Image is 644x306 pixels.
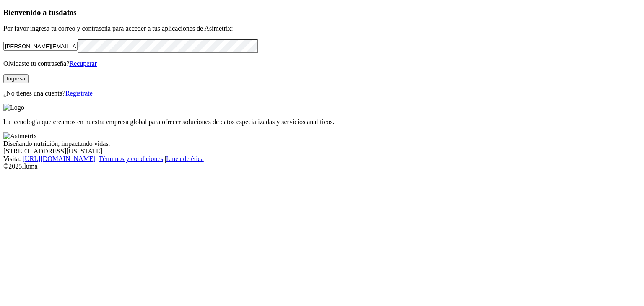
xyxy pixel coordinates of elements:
button: Ingresa [3,74,29,83]
a: [URL][DOMAIN_NAME] [23,155,96,162]
h3: Bienvenido a tus [3,8,641,17]
img: Logo [3,104,24,112]
a: Términos y condiciones [99,155,163,162]
p: Olvidaste tu contraseña? [3,60,641,67]
p: ¿No tienes una cuenta? [3,90,641,97]
a: Recuperar [69,60,97,67]
a: Regístrate [65,90,93,97]
div: [STREET_ADDRESS][US_STATE]. [3,148,641,155]
input: Tu correo [3,42,78,51]
span: datos [59,8,77,17]
div: Diseñando nutrición, impactando vidas. [3,140,641,148]
div: Visita : | | [3,155,641,163]
a: Línea de ética [166,155,204,162]
p: La tecnología que creamos en nuestra empresa global para ofrecer soluciones de datos especializad... [3,118,641,126]
img: Asimetrix [3,132,37,140]
div: © 2025 Iluma [3,163,641,170]
p: Por favor ingresa tu correo y contraseña para acceder a tus aplicaciones de Asimetrix: [3,25,641,32]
